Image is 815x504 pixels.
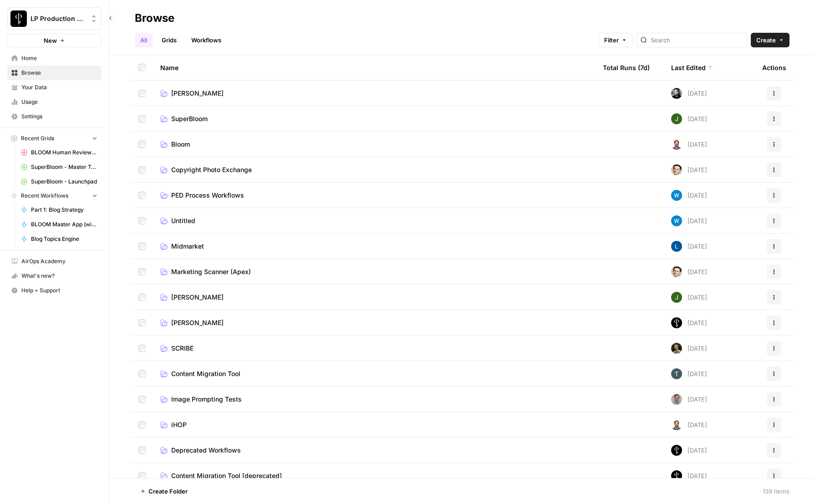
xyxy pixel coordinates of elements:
[671,241,682,252] img: ytzwuzx6khwl459aly6hhom9lt3a
[671,394,682,405] img: 687sl25u46ey1xiwvt4n1x224os9
[7,189,102,203] button: Recent Workflows
[762,55,786,80] div: Actions
[671,317,682,328] img: wy7w4sbdaj7qdyha500izznct9l3
[7,254,102,269] a: AirOps Academy
[160,242,588,251] a: Midmarket
[135,484,193,499] button: Create Folder
[160,420,588,429] a: iHOP
[671,113,682,124] img: 5v0yozua856dyxnw4lpcp45mgmzh
[31,163,97,171] span: SuperBloom - Master Topic List
[671,368,707,379] div: [DATE]
[31,14,86,23] span: LP Production Workloads
[160,89,588,98] a: [PERSON_NAME]
[671,317,707,328] div: [DATE]
[31,178,97,186] span: SuperBloom - Launchpad
[135,33,153,47] a: All
[171,395,242,404] span: Image Prompting Tests
[21,54,97,62] span: Home
[598,33,633,47] button: Filter
[671,266,682,277] img: j7temtklz6amjwtjn5shyeuwpeb0
[160,318,588,327] a: [PERSON_NAME]
[171,267,251,276] span: Marketing Scanner (Apex)
[671,55,713,80] div: Last Edited
[160,165,588,174] a: Copyright Photo Exchange
[671,470,682,481] img: s490wiz4j6jcuzx6yvvs5e0w4nek
[21,69,97,77] span: Browse
[671,190,682,201] img: e6dqg6lbdbpjqp1a7mpgiwrn07v8
[671,292,707,303] div: [DATE]
[135,11,174,25] div: Browse
[160,471,588,480] a: Content Migration Tool [deprecated]
[160,55,588,80] div: Name
[160,114,588,123] a: SuperBloom
[671,190,707,201] div: [DATE]
[671,419,682,430] img: fdbthlkohqvq3b2ybzi3drh0kqcb
[671,292,682,303] img: olqs3go1b4m73rizhvw5914cwa42
[10,10,27,27] img: LP Production Workloads Logo
[21,83,97,92] span: Your Data
[17,160,102,174] a: SuperBloom - Master Topic List
[171,165,252,174] span: Copyright Photo Exchange
[171,191,244,200] span: PED Process Workflows
[7,269,102,283] button: What's new?
[671,394,707,405] div: [DATE]
[160,267,588,276] a: Marketing Scanner (Apex)
[171,344,194,353] span: SCRIBE
[7,66,102,80] a: Browse
[44,36,57,45] span: New
[160,395,588,404] a: Image Prompting Tests
[17,203,102,217] a: Part 1: Blog Strategy
[671,368,682,379] img: ih2jixxbj7rylhb9xf8ex4kii2c8
[651,36,743,45] input: Search
[671,266,707,277] div: [DATE]
[751,33,790,47] button: Create
[21,134,54,143] span: Recent Grids
[171,140,190,149] span: Bloom
[671,88,682,99] img: w50xlh1naze4627dnbfjqd4btcln
[7,95,102,109] a: Usage
[671,139,682,150] img: fdbthlkohqvq3b2ybzi3drh0kqcb
[671,164,707,175] div: [DATE]
[671,343,682,354] img: 0l3uqmpcmxucjvy0rsqzbc15vx5l
[671,164,682,175] img: j7temtklz6amjwtjn5shyeuwpeb0
[7,132,102,145] button: Recent Grids
[17,217,102,232] a: BLOOM Master App (with human review)
[171,420,187,429] span: iHOP
[160,140,588,149] a: Bloom
[603,55,650,80] div: Total Runs (7d)
[171,216,195,225] span: Untitled
[671,88,707,99] div: [DATE]
[171,318,224,327] span: [PERSON_NAME]
[171,89,224,98] span: [PERSON_NAME]
[31,235,97,243] span: Blog Topics Engine
[21,98,97,106] span: Usage
[7,109,102,124] a: Settings
[31,220,97,229] span: BLOOM Master App (with human review)
[671,139,707,150] div: [DATE]
[7,7,102,30] button: Workspace: LP Production Workloads
[7,283,102,298] button: Help + Support
[171,242,204,251] span: Midmarket
[671,445,682,456] img: s490wiz4j6jcuzx6yvvs5e0w4nek
[7,80,102,95] a: Your Data
[21,192,68,200] span: Recent Workflows
[671,113,707,124] div: [DATE]
[671,241,707,252] div: [DATE]
[171,471,282,480] span: Content Migration Tool [deprecated]
[671,445,707,456] div: [DATE]
[156,33,182,47] a: Grids
[17,232,102,246] a: Blog Topics Engine
[171,369,240,378] span: Content Migration Tool
[763,487,790,496] div: 139 Items
[171,446,241,455] span: Deprecated Workflows
[160,293,588,302] a: [PERSON_NAME]
[160,446,588,455] a: Deprecated Workflows
[31,206,97,214] span: Part 1: Blog Strategy
[160,369,588,378] a: Content Migration Tool
[671,470,707,481] div: [DATE]
[160,344,588,353] a: SCRIBE
[17,174,102,189] a: SuperBloom - Launchpad
[671,343,707,354] div: [DATE]
[671,215,707,226] div: [DATE]
[671,419,707,430] div: [DATE]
